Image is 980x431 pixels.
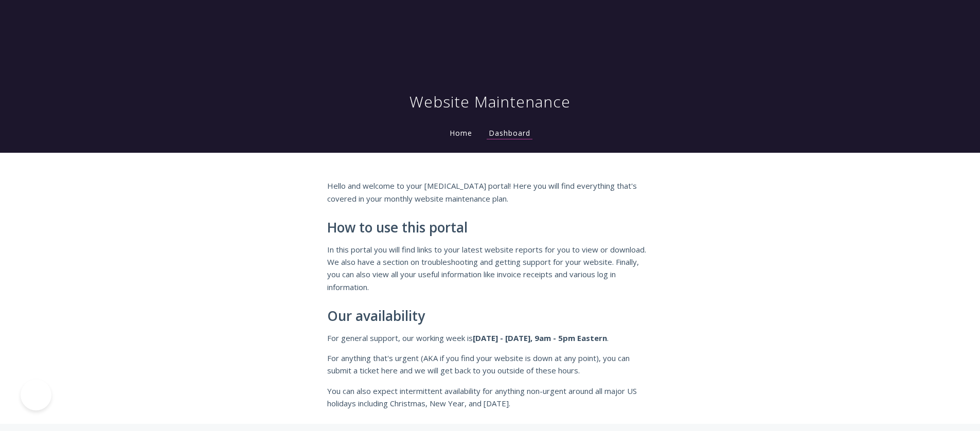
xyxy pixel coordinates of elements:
a: Dashboard [487,128,532,139]
iframe: Toggle Customer Support [21,380,51,410]
h1: Website Maintenance [409,92,571,112]
h2: How to use this portal [327,220,653,236]
p: Hello and welcome to your [MEDICAL_DATA] portal! Here you will find everything that's covered in ... [327,179,653,205]
h2: Our availability [327,309,653,324]
a: Home [448,128,474,138]
p: For general support, our working week is . [327,332,653,344]
p: For anything that's urgent (AKA if you find your website is down at any point), you can submit a ... [327,352,653,377]
strong: [DATE] - [DATE], 9am - 5pm Eastern [473,333,607,343]
p: You can also expect intermittent availability for anything non-urgent around all major US holiday... [327,385,653,410]
p: In this portal you will find links to your latest website reports for you to view or download. We... [327,243,653,294]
